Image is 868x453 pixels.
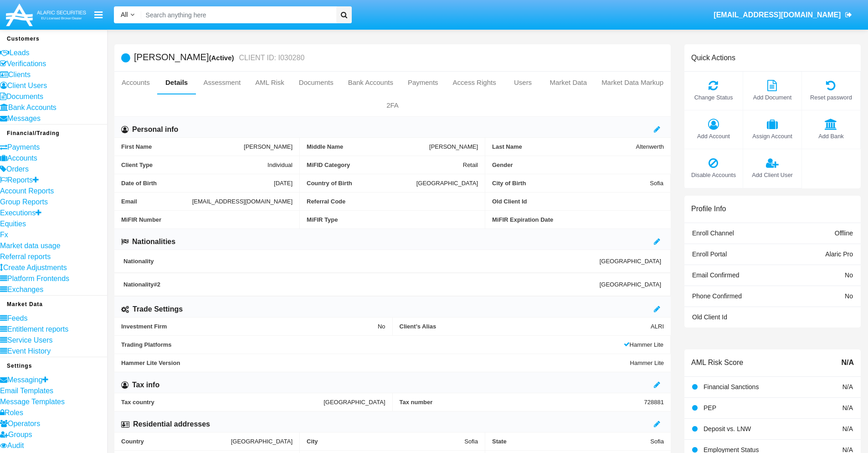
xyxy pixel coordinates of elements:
span: N/A [842,404,853,411]
span: Email [121,198,192,205]
a: [EMAIL_ADDRESS][DOMAIN_NAME] [709,2,857,28]
span: Assign Account [748,132,797,141]
span: Country of Birth [307,180,416,187]
input: Search [141,6,333,23]
span: Hammer Lite Version [121,359,630,366]
div: (Active) [209,52,236,63]
span: Offline [835,229,853,237]
span: [GEOGRAPHIC_DATA] [324,399,385,406]
span: N/A [842,425,853,432]
span: Hammer Lite [630,359,664,366]
span: Orders [6,165,29,173]
span: [PERSON_NAME] [429,143,478,150]
span: Investment Firm [121,323,378,330]
span: ALRI [651,323,664,330]
a: Users [503,72,543,94]
a: Accounts [114,72,157,94]
span: [DATE] [274,180,293,187]
span: Documents [6,93,43,100]
a: Access Rights [446,72,503,94]
a: Payments [401,72,446,94]
span: City [307,438,464,445]
span: Tax number [400,399,644,406]
span: No [845,271,853,279]
span: Email Confirmed [692,271,739,279]
span: Hammer Lite [624,341,663,348]
a: AML Risk [248,72,292,94]
span: Messages [7,115,41,122]
span: Reports [7,176,33,184]
span: [PERSON_NAME] [244,143,293,150]
span: Add Client User [748,171,797,179]
span: Audit [7,442,24,449]
span: Individual [267,161,293,168]
span: First Name [121,143,244,150]
span: Accounts [7,154,37,162]
h6: Quick Actions [691,53,735,62]
span: Feeds [7,314,27,322]
h6: Tax info [132,380,159,390]
span: Alaric Pro [825,250,853,258]
span: Altenwerth [636,143,664,150]
span: Clients [8,71,31,78]
span: Create Adjustments [3,264,67,271]
span: Add Document [748,93,797,102]
a: Market Data [542,72,594,94]
span: PEP [704,404,716,411]
span: [EMAIL_ADDRESS][DOMAIN_NAME] [714,11,841,19]
span: Enroll Channel [692,229,734,237]
span: Platform Frontends [7,275,69,282]
h6: Profile Info [691,204,726,213]
span: [GEOGRAPHIC_DATA] [600,281,661,288]
a: Documents [292,72,341,94]
span: Operators [8,420,40,427]
span: Disable Accounts [689,171,738,179]
a: All [114,10,141,20]
span: MiFID Category [307,161,463,168]
span: [GEOGRAPHIC_DATA] [231,438,293,445]
span: Retail [463,161,478,168]
a: Bank Accounts [341,72,401,94]
span: Enroll Portal [692,250,727,258]
span: Event History [7,347,51,355]
a: Market Data Markup [594,72,671,94]
img: Logo image [5,1,87,28]
span: Service Users [7,336,53,344]
span: Phone Confirmed [692,292,742,300]
span: Payments [7,143,40,151]
span: Tax country [121,399,324,406]
span: Deposit vs. LNW [704,425,751,432]
span: No [845,292,853,300]
h6: AML Risk Score [691,358,743,367]
span: City of Birth [492,180,650,187]
h6: Personal info [132,125,178,135]
span: Financial Sanctions [704,383,759,391]
span: Trading Platforms [121,341,624,348]
span: Old Client Id [492,198,663,205]
span: Nationality [123,258,600,265]
span: Middle Name [307,143,429,150]
span: 728881 [644,399,664,406]
h6: Trade Settings [133,304,183,314]
span: Verifications [7,60,46,68]
span: All [121,11,128,18]
span: Sofia [464,438,478,445]
span: Groups [8,431,32,438]
span: Bank Accounts [8,104,56,111]
span: Sofia [650,180,663,187]
span: Sofia [650,438,664,445]
small: CLIENT ID: I030280 [237,54,305,62]
span: Client Users [7,82,47,89]
span: [EMAIL_ADDRESS][DOMAIN_NAME] [192,198,293,205]
span: MiFIR Type [307,216,478,223]
span: [GEOGRAPHIC_DATA] [416,180,478,187]
span: Client Type [121,161,267,168]
span: Date of Birth [121,180,274,187]
span: Change Status [689,93,738,102]
span: Roles [5,409,23,417]
span: Reset password [806,93,856,102]
span: No [378,323,385,330]
span: Old Client Id [692,313,727,321]
span: N/A [842,383,853,391]
span: N/A [841,357,854,368]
